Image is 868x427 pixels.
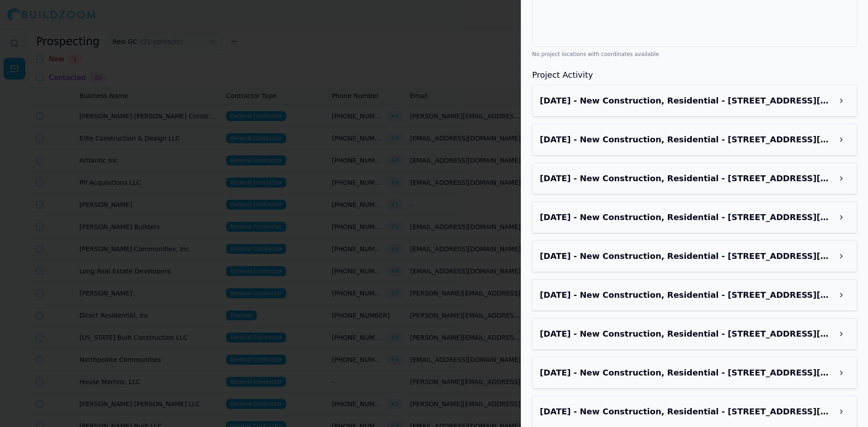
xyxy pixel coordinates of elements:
h3: May 20, 2025 - New Construction, Residential - 2736 Thomas View Trl, Loganville, GA, 30052 [540,328,833,340]
h3: May 20, 2025 - New Construction, Residential - 2706 Thomas View Trl, Loganville, GA, 30052 [540,289,833,301]
h3: May 21, 2025 - New Construction, Residential - 894 Bessie Ct, Loganville, GA, 30052 [540,211,833,224]
h3: Project Activity [532,69,857,81]
div: No project locations with coordinates available [532,51,857,58]
h3: May 20, 2025 - New Construction, Residential - 907 Bessie Ct, Loganville, GA, 30052 [540,405,833,418]
h3: Jun 22, 2025 - New Construction, Residential - 887 Bessie Ct, Loganville, GA, 30052 [540,133,833,146]
h3: Jun 22, 2025 - New Construction, Residential - 897 Bessie Ct, Loganville, GA, 30052 [540,172,833,185]
h3: May 20, 2025 - New Construction, Residential - 904 Bessie Ct, Loganville, GA, 30052 [540,250,833,263]
h3: May 20, 2025 - New Construction, Residential - 2716 Thomas View Trl, Loganville, GA, 30052 [540,366,833,379]
h3: Sep 21, 2025 - New Construction, Residential - 884 Bessie Ct, Loganville, GA, 30052 [540,94,833,107]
